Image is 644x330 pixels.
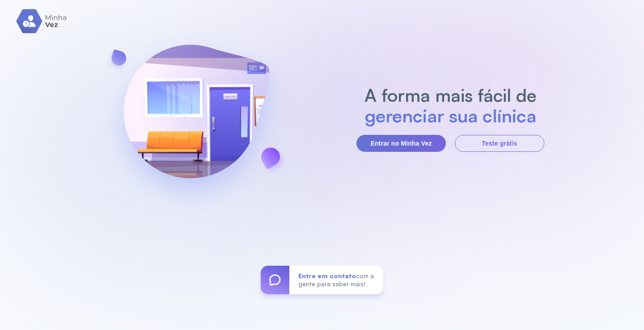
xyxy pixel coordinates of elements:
[298,272,356,280] span: Entre em contato
[360,85,541,105] h2: A forma mais fácil de
[455,135,544,152] button: Teste grátis
[356,135,446,152] button: Entrar no Minha Vez
[16,9,68,33] img: logo.svg
[100,21,293,215] img: banner-login.svg
[360,105,541,126] h2: gerenciar sua clínica
[289,266,383,294] div: com a gente para saber mais!
[261,266,383,294] a: Entre em contatocom a gente para saber mais!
